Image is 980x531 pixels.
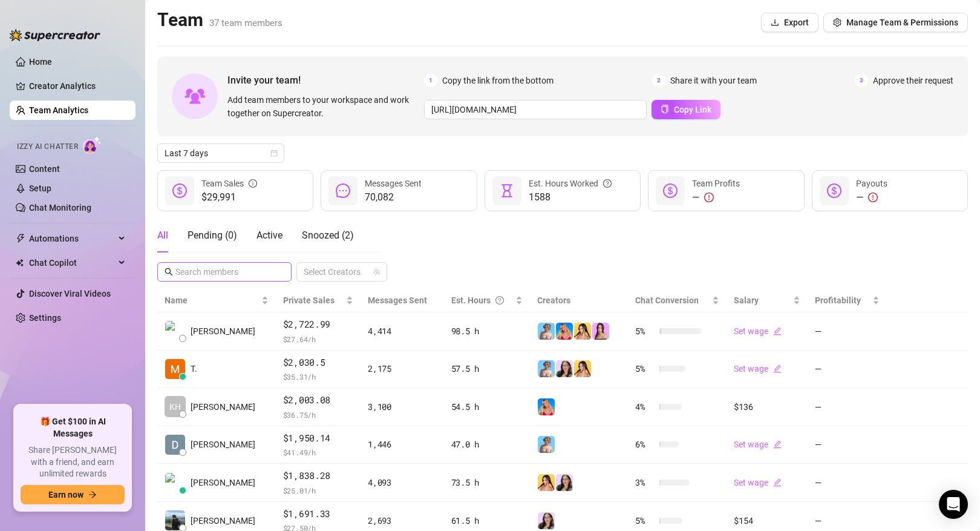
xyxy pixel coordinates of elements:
img: Sami [556,474,573,491]
div: 73.5 h [451,476,523,489]
span: [PERSON_NAME] [191,400,255,414]
img: logo-BBDzfeDw.svg [10,29,100,41]
span: 5 % [635,325,655,338]
div: Pending ( 0 ) [188,228,237,243]
span: Messages Sent [368,295,427,305]
span: Share [PERSON_NAME] with a friend, and earn unlimited rewards [21,444,125,480]
span: Payouts [856,179,887,188]
div: 4,093 [368,476,436,489]
button: Earn nowarrow-right [21,485,125,504]
span: 4 % [635,400,655,414]
a: Settings [29,313,61,323]
span: Earn now [48,490,83,500]
span: question-circle [603,177,612,190]
img: Chat Copilot [16,259,24,267]
span: $1,950.14 [283,431,354,446]
span: 3 [855,74,868,87]
input: Search members [175,265,275,279]
span: question-circle [495,294,504,307]
img: Trixia Sy [165,359,185,379]
a: Set wageedit [734,440,782,449]
span: Share it with your team [670,74,757,87]
span: thunderbolt [16,234,25,243]
span: Messages Sent [365,179,422,188]
a: Setup [29,183,51,193]
span: Profitability [815,295,861,305]
img: Jocelyn [538,474,555,491]
span: $1,838.28 [283,469,354,483]
span: hourglass [500,183,514,198]
div: 57.5 h [451,362,523,375]
a: Home [29,57,52,67]
div: Est. Hours [451,294,514,307]
div: 98.5 h [451,325,523,338]
span: Name [165,294,259,307]
span: $ 25.01 /h [283,484,354,496]
span: 2 [652,74,665,87]
span: Snoozed ( 2 ) [302,229,354,241]
span: 1588 [529,190,612,205]
span: edit [773,327,782,335]
button: Export [761,13,818,32]
span: 3 % [635,476,655,489]
img: Ashley [538,398,555,415]
td: — [808,312,887,351]
div: 2,693 [368,514,436,527]
div: 61.5 h [451,514,523,527]
img: Vanessa [538,436,555,453]
span: edit [773,364,782,373]
span: exclamation-circle [704,193,714,202]
span: $1,691.33 [283,507,354,521]
td: — [808,426,887,464]
img: Jocelyn [574,323,591,340]
div: All [157,228,168,243]
a: Set wageedit [734,326,782,336]
img: Rynn [592,323,609,340]
img: Vanessa [538,323,555,340]
span: Copy Link [674,105,711,114]
span: 37 team members [209,18,283,28]
span: Export [784,18,809,27]
div: Open Intercom Messenger [939,490,968,519]
span: Automations [29,229,115,248]
span: 5 % [635,514,655,527]
span: T. [191,362,197,375]
span: $ 27.64 /h [283,333,354,345]
span: dollar-circle [172,183,187,198]
a: Creator Analytics [29,76,126,96]
div: — [856,190,887,205]
span: $2,030.5 [283,355,354,370]
span: $2,722.99 [283,317,354,332]
span: Salary [734,295,759,305]
a: Discover Viral Videos [29,289,111,298]
span: copy [661,105,669,113]
span: [PERSON_NAME] [191,476,255,489]
div: — [692,190,740,205]
span: Add team members to your workspace and work together on Supercreator. [227,93,419,120]
div: 47.0 h [451,438,523,451]
span: $ 36.75 /h [283,409,354,421]
button: Copy Link [652,100,720,119]
div: Est. Hours Worked [529,177,612,190]
span: $ 41.49 /h [283,446,354,458]
h2: Team [157,8,283,31]
div: Team Sales [201,177,257,190]
span: 6 % [635,438,655,451]
span: team [373,268,381,275]
img: Sami [538,512,555,529]
img: Sami [556,360,573,377]
span: $2,003.08 [283,393,354,407]
span: $ 35.31 /h [283,371,354,383]
span: KH [169,400,181,414]
span: Chat Copilot [29,253,115,272]
img: Vanessa [538,360,555,377]
div: 2,175 [368,362,436,375]
span: Manage Team & Permissions [846,18,958,27]
div: $154 [734,514,800,527]
span: 70,082 [365,190,422,205]
span: dollar-circle [827,183,841,198]
span: [PERSON_NAME] [191,325,255,338]
span: edit [773,478,782,487]
a: Chat Monitoring [29,203,91,213]
span: dollar-circle [663,183,678,198]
